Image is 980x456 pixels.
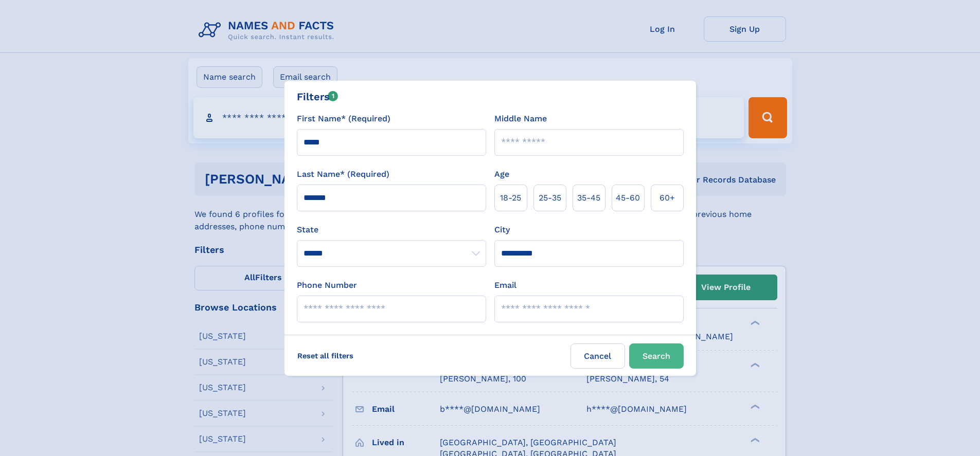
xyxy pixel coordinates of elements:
[297,89,338,104] div: Filters
[494,113,547,125] label: Middle Name
[297,168,389,180] label: Last Name* (Required)
[291,343,360,368] label: Reset all filters
[660,192,675,204] span: 60+
[571,343,625,369] label: Cancel
[297,224,486,236] label: State
[297,113,390,125] label: First Name* (Required)
[297,279,357,291] label: Phone Number
[629,343,684,369] button: Search
[616,192,640,204] span: 45‑60
[494,279,516,291] label: Email
[494,168,509,180] label: Age
[577,192,600,204] span: 35‑45
[494,224,510,236] label: City
[500,192,521,204] span: 18‑25
[539,192,561,204] span: 25‑35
